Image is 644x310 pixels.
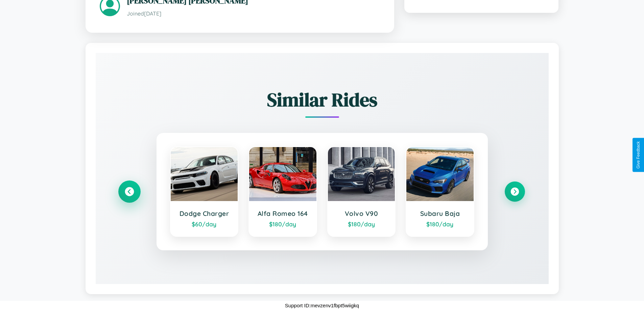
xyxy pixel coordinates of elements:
a: Alfa Romeo 164$180/day [248,146,317,237]
h3: Alfa Romeo 164 [256,209,310,218]
div: $ 60 /day [177,220,231,228]
div: Give Feedback [636,141,641,169]
p: Support ID: mevzenv1fbpt5wiigkq [285,301,359,310]
a: Dodge Charger$60/day [170,146,239,237]
a: Subaru Baja$180/day [406,146,474,237]
div: $ 180 /day [335,220,388,228]
h3: Volvo V90 [335,209,388,218]
div: $ 180 /day [413,220,467,228]
a: Volvo V90$180/day [327,146,396,237]
h3: Dodge Charger [177,209,231,218]
h3: Subaru Baja [413,209,467,218]
h2: Similar Rides [119,87,525,113]
div: $ 180 /day [256,220,310,228]
p: Joined [DATE] [127,9,380,19]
